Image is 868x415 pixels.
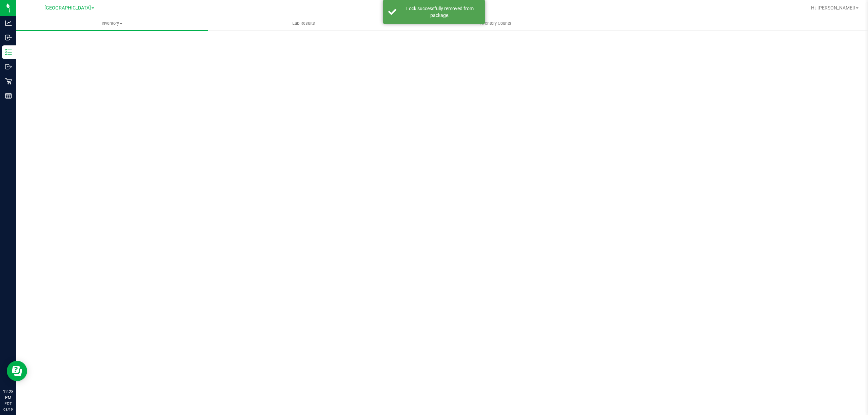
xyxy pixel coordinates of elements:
[5,78,12,85] inline-svg: Retail
[470,20,520,26] span: Inventory Counts
[7,361,27,381] iframe: Resource center
[283,20,324,26] span: Lab Results
[3,389,13,407] p: 12:28 PM EDT
[5,92,12,99] inline-svg: Reports
[208,16,399,30] a: Lab Results
[3,407,13,412] p: 08/19
[400,5,480,19] div: Lock successfully removed from package.
[811,5,855,11] span: Hi, [PERSON_NAME]!
[16,20,208,26] span: Inventory
[16,16,208,30] a: Inventory
[5,49,12,56] inline-svg: Inventory
[5,63,12,70] inline-svg: Outbound
[399,16,591,30] a: Inventory Counts
[5,20,12,26] inline-svg: Analytics
[44,5,91,11] span: [GEOGRAPHIC_DATA]
[5,34,12,41] inline-svg: Inbound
